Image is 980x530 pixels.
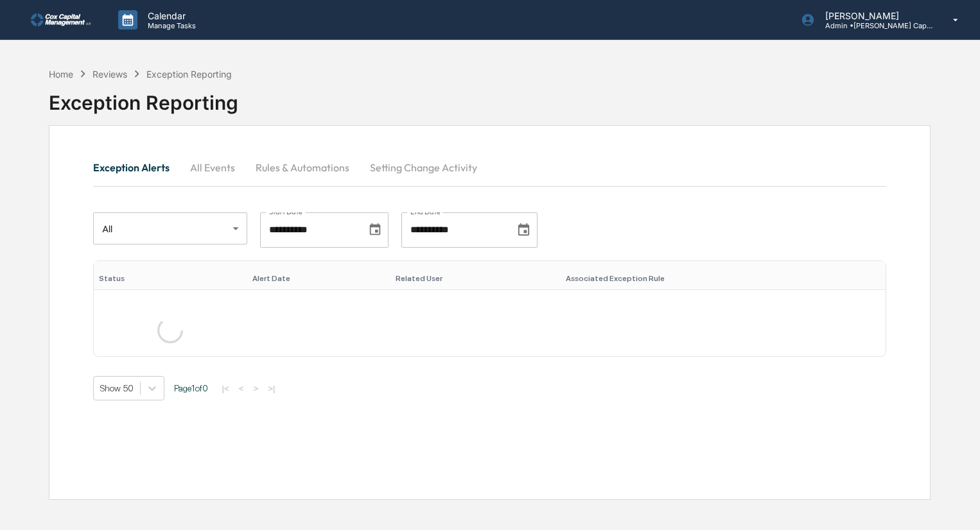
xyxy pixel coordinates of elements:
button: < [235,383,248,394]
div: Toggle SortBy [252,274,385,283]
button: Exception Alerts [93,152,180,183]
button: Setting Change Activity [360,152,487,183]
button: Choose date, selected date is Jan 1, 2024 [363,218,387,242]
div: Toggle SortBy [396,274,556,283]
div: Toggle SortBy [99,274,241,283]
p: [PERSON_NAME] [815,10,934,21]
img: logo [31,13,92,26]
button: All Events [180,152,245,183]
button: |< [218,383,232,394]
p: Manage Tasks [137,21,202,30]
button: >| [264,383,279,394]
p: Calendar [137,10,202,21]
span: Page 1 of 0 [174,383,208,393]
div: Reviews [92,69,127,80]
div: Exception Reporting [49,81,931,114]
button: Choose date, selected date is Dec 31, 2025 [511,218,536,242]
div: Exception Reporting [146,69,232,80]
div: secondary tabs example [93,152,886,183]
div: Toggle SortBy [566,274,880,283]
button: > [249,383,262,394]
button: Rules & Automations [245,152,360,183]
div: Home [49,69,73,80]
div: All [93,211,247,246]
p: Admin • [PERSON_NAME] Capital [815,21,934,30]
